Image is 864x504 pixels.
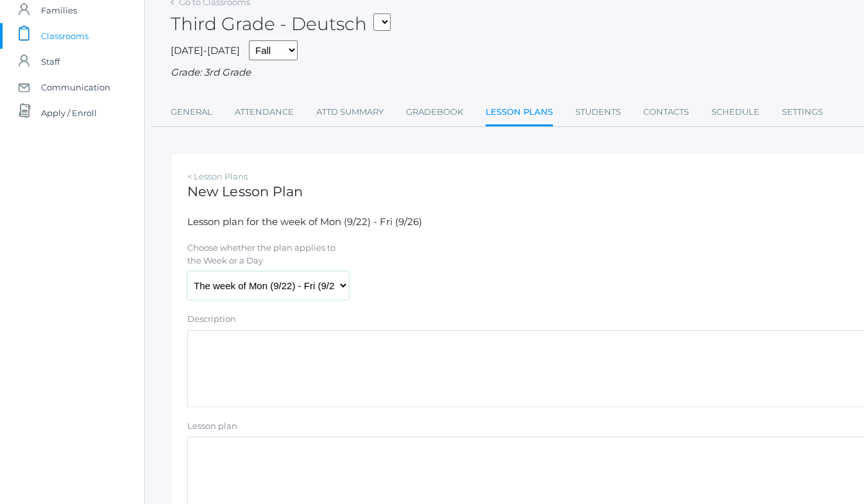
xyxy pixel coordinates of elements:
[171,99,212,125] a: General
[171,44,240,56] span: [DATE]-[DATE]
[406,99,463,125] a: Gradebook
[711,99,759,125] a: Schedule
[187,215,422,228] span: Lesson plan for the week of Mon (9/22) - Fri (9/26)
[41,49,60,74] span: Staff
[316,99,384,125] a: Attd Summary
[187,242,348,267] label: Choose whether the plan applies to the Week or a Day
[575,99,621,125] a: Students
[171,14,391,34] h2: Third Grade - Deutsch
[41,74,110,100] span: Communication
[486,99,553,127] a: Lesson Plans
[187,171,248,181] a: < Lesson Plans
[643,99,689,125] a: Contacts
[187,420,237,433] label: Lesson plan
[41,100,97,126] span: Apply / Enroll
[41,23,89,49] span: Classrooms
[782,99,823,125] a: Settings
[187,313,236,326] label: Description
[235,99,294,125] a: Attendance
